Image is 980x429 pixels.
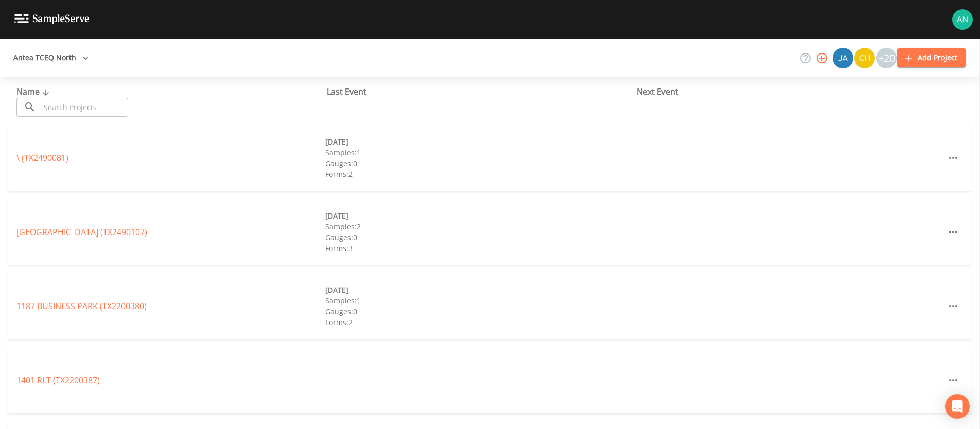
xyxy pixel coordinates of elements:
button: Antea TCEQ North [9,48,93,67]
div: Forms: 3 [325,243,634,254]
img: c74b8b8b1c7a9d34f67c5e0ca157ed15 [854,48,875,68]
div: +20 [876,48,897,68]
div: Last Event [327,85,637,98]
img: logo [14,14,90,24]
div: [DATE] [325,136,634,147]
img: 2e773653e59f91cc345d443c311a9659 [833,48,853,68]
a: 1187 BUSINESS PARK (TX2200380) [16,300,147,312]
div: Charles Medina [854,48,876,68]
div: Gauges: 0 [325,232,634,243]
button: Add Project [897,48,966,67]
input: Search Projects [40,98,128,117]
div: [DATE] [325,284,634,295]
a: \ (TX2490081) [16,152,68,164]
span: Name [16,86,52,97]
div: Gauges: 0 [325,158,634,169]
div: Next Event [637,85,947,98]
div: Forms: 2 [325,317,634,328]
div: [DATE] [325,210,634,221]
img: c76c074581486bce1c0cbc9e29643337 [952,9,973,30]
div: Forms: 2 [325,169,634,180]
a: 1401 RLT (TX2200387) [16,374,100,386]
div: Samples: 2 [325,221,634,232]
div: James Whitmire [832,48,854,68]
div: Samples: 1 [325,295,634,306]
div: Open Intercom Messenger [945,394,970,419]
div: Samples: 1 [325,147,634,158]
div: Gauges: 0 [325,306,634,317]
a: [GEOGRAPHIC_DATA] (TX2490107) [16,226,147,238]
